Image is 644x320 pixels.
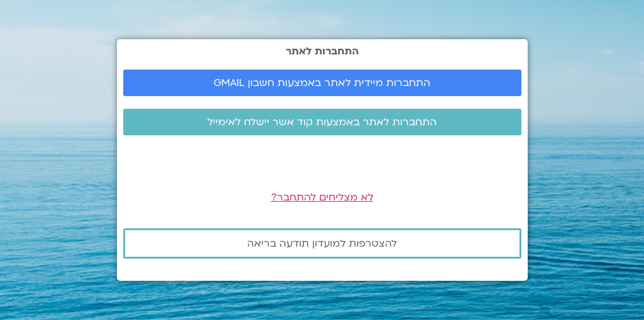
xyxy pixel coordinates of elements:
a: לא מצליחים להתחבר? [271,190,374,204]
a: להצטרפות למועדון תודעה בריאה [123,228,521,259]
a: התחברות מיידית לאתר באמצעות חשבון GMAIL [123,70,521,96]
span: להצטרפות למועדון תודעה בריאה [247,238,397,249]
a: התחברות לאתר באמצעות קוד אשר יישלח לאימייל [123,109,521,135]
h2: התחברות לאתר [123,46,521,57]
span: התחברות מיידית לאתר באמצעות חשבון GMAIL [214,77,430,89]
span: התחברות לאתר באמצעות קוד אשר יישלח לאימייל [207,116,437,128]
